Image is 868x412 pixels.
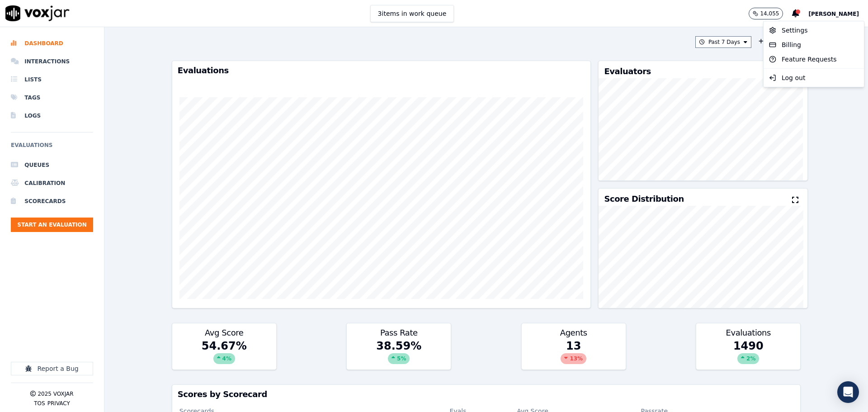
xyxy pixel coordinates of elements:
div: Open Intercom Messenger [837,381,859,403]
button: Past 7 Days [695,36,751,48]
div: 13 % [561,353,586,364]
h3: Evaluations [702,329,795,337]
button: 3items in work queue [370,5,454,22]
div: Feature Requests [765,52,862,66]
a: Tags [11,89,93,107]
div: Log out [765,71,862,85]
a: Calibration [11,174,93,192]
h3: Score Distribution [604,195,684,203]
span: [PERSON_NAME] [808,11,859,17]
h6: Evaluations [11,140,93,156]
a: Interactions [11,52,93,71]
div: 38.59 % [347,339,451,369]
button: 14,055 [749,8,792,19]
h3: Scores by Scorecard [178,390,795,398]
button: [PERSON_NAME] [808,8,868,19]
div: 13 [522,339,626,369]
button: Report a Bug [11,362,93,375]
h3: Agents [527,329,620,337]
button: Privacy [47,400,70,407]
h3: Evaluators [604,67,651,76]
div: 5 % [388,353,410,364]
a: Queues [11,156,93,174]
div: Settings [765,23,862,38]
img: voxjar logo [5,5,70,21]
button: Start an Evaluation [11,218,93,232]
div: 1490 [696,339,800,369]
div: 4 % [213,353,235,364]
button: Add a filter [755,36,801,47]
p: 14,055 [760,10,779,17]
div: [PERSON_NAME] [763,21,864,87]
button: 14,055 [749,8,783,19]
a: Dashboard [11,34,93,52]
h3: Avg Score [178,329,271,337]
a: Logs [11,107,93,125]
div: Billing [765,38,862,52]
h3: Pass Rate [352,329,445,337]
button: TOS [34,400,45,407]
p: 2025 Voxjar [38,390,73,398]
div: 2 % [737,353,759,364]
div: 54.67 % [172,339,276,369]
a: Scorecards [11,192,93,210]
h3: Evaluations [178,66,585,75]
a: Lists [11,71,93,89]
